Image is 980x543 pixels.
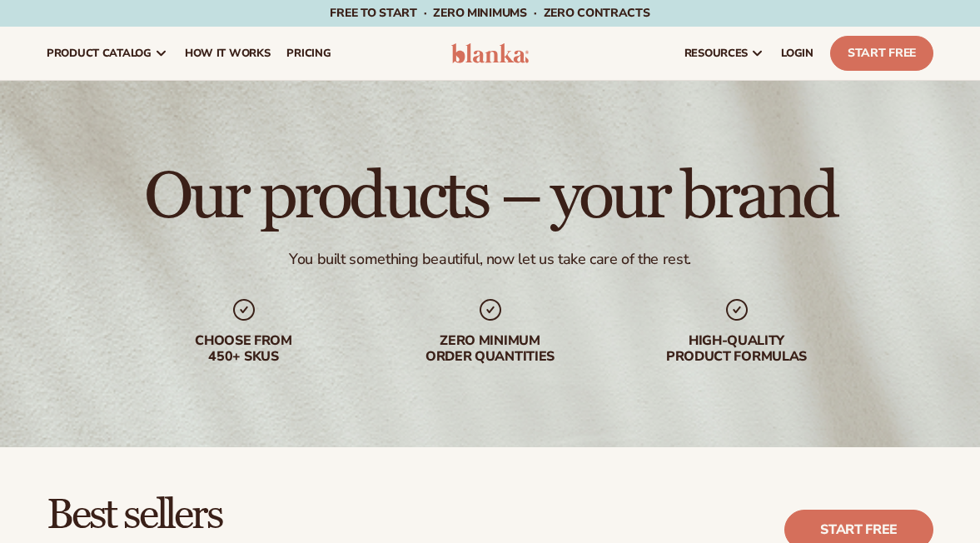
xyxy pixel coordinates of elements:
span: LOGIN [781,47,813,60]
span: Free to start · ZERO minimums · ZERO contracts [330,5,649,21]
img: logo [451,43,530,63]
a: pricing [278,27,339,80]
div: High-quality product formulas [630,333,843,365]
a: LOGIN [773,27,822,80]
a: How It Works [177,27,279,80]
span: pricing [286,47,331,60]
h2: Best sellers [47,494,491,538]
a: resources [676,27,773,80]
div: Choose from 450+ Skus [137,333,351,365]
h1: Our products – your brand [144,163,836,230]
span: How It Works [185,47,271,60]
span: product catalog [47,47,152,60]
a: product catalog [38,27,177,80]
div: You built something beautiful, now let us take care of the rest. [289,250,691,269]
span: resources [684,47,748,60]
div: Zero minimum order quantities [384,333,597,365]
a: Start Free [830,36,933,71]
